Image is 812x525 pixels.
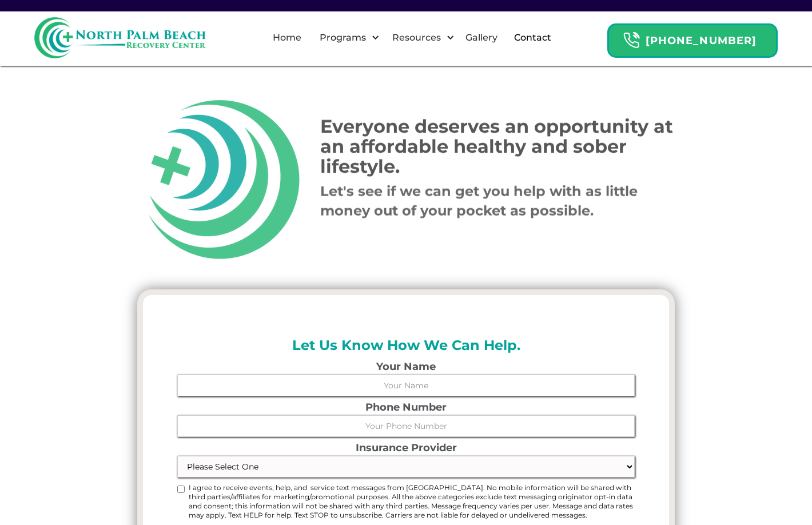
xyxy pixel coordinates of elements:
div: Resources [383,19,457,56]
p: ‍ [320,182,675,220]
h2: Let Us Know How We Can Help. [177,335,635,356]
a: Contact [507,19,558,56]
strong: Let's see if we can get you help with as little money out of your pocket as possible. [320,183,638,219]
a: Gallery [459,19,504,56]
a: Header Calendar Icons[PHONE_NUMBER] [607,18,778,58]
div: Programs [310,19,383,56]
label: Insurance Provider [177,443,635,453]
strong: [PHONE_NUMBER] [646,34,757,47]
input: Your Name [177,375,635,396]
a: Home [266,19,308,56]
input: I agree to receive events, help, and service text messages from [GEOGRAPHIC_DATA]. No mobile info... [177,486,185,493]
label: Your Name [177,361,635,372]
div: Programs [317,31,369,45]
label: Phone Number [177,402,635,412]
img: Header Calendar Icons [623,31,640,49]
input: Your Phone Number [177,415,635,437]
span: I agree to receive events, help, and service text messages from [GEOGRAPHIC_DATA]. No mobile info... [189,483,635,520]
div: Resources [389,31,444,45]
h1: Everyone deserves an opportunity at an affordable healthy and sober lifestyle. [320,116,675,177]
